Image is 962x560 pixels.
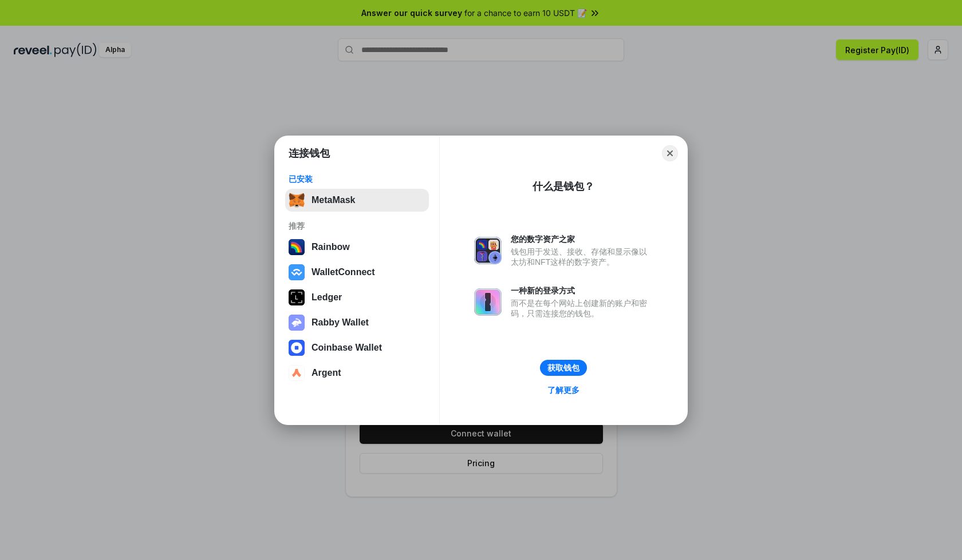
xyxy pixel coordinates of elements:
[289,289,305,305] img: svg+xml,%3Csvg%20xmlns%3D%22http%3A%2F%2Fwww.w3.org%2F2000%2Fsvg%22%20width%3D%2228%22%20height%3...
[547,385,579,395] div: 了解更多
[312,267,375,277] div: WalletConnect
[289,221,425,231] div: 推荐
[285,311,429,334] button: Rabby Wallet
[285,261,429,284] button: WalletConnect
[474,288,502,316] img: svg+xml,%3Csvg%20xmlns%3D%22http%3A%2F%2Fwww.w3.org%2F2000%2Fsvg%22%20fill%3D%22none%22%20viewBox...
[541,383,586,398] a: 了解更多
[547,363,579,373] div: 获取钱包
[289,146,330,160] h1: 连接钱包
[289,239,305,255] img: svg+xml,%3Csvg%20width%3D%22120%22%20height%3D%22120%22%20viewBox%3D%220%200%20120%20120%22%20fil...
[312,195,355,205] div: MetaMask
[289,264,305,280] img: svg+xml,%3Csvg%20width%3D%2228%22%20height%3D%2228%22%20viewBox%3D%220%200%2028%2028%22%20fill%3D...
[289,174,425,184] div: 已安装
[285,286,429,309] button: Ledger
[289,365,305,381] img: svg+xml,%3Csvg%20width%3D%2228%22%20height%3D%2228%22%20viewBox%3D%220%200%2028%2028%22%20fill%3D...
[285,189,429,212] button: MetaMask
[662,145,678,161] button: Close
[285,336,429,359] button: Coinbase Wallet
[285,236,429,259] button: Rainbow
[289,340,305,356] img: svg+xml,%3Csvg%20width%3D%2228%22%20height%3D%2228%22%20viewBox%3D%220%200%2028%2028%22%20fill%3D...
[474,237,502,264] img: svg+xml,%3Csvg%20xmlns%3D%22http%3A%2F%2Fwww.w3.org%2F2000%2Fsvg%22%20fill%3D%22none%22%20viewBox...
[511,298,653,319] div: 而不是在每个网站上创建新的账户和密码，只需连接您的钱包。
[511,234,653,244] div: 您的数字资产之家
[312,292,342,303] div: Ledger
[511,285,653,296] div: 一种新的登录方式
[285,362,429,384] button: Argent
[312,317,369,328] div: Rabby Wallet
[540,360,587,376] button: 获取钱包
[312,343,382,353] div: Coinbase Wallet
[289,192,305,208] img: svg+xml,%3Csvg%20fill%3D%22none%22%20height%3D%2233%22%20viewBox%3D%220%200%2035%2033%22%20width%...
[312,368,341,378] div: Argent
[511,247,653,267] div: 钱包用于发送、接收、存储和显示像以太坊和NFT这样的数字资产。
[533,180,594,193] div: 什么是钱包？
[312,242,350,252] div: Rainbow
[289,315,305,331] img: svg+xml,%3Csvg%20xmlns%3D%22http%3A%2F%2Fwww.w3.org%2F2000%2Fsvg%22%20fill%3D%22none%22%20viewBox...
